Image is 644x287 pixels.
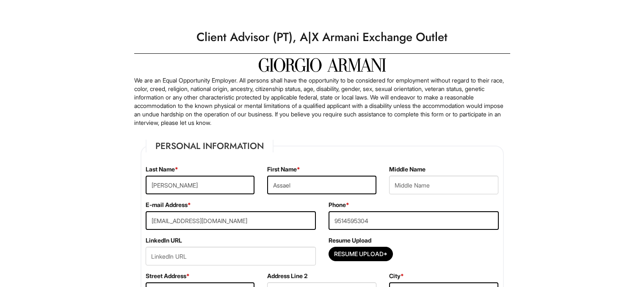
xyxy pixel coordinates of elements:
[134,76,510,127] p: We are an Equal Opportunity Employer. All persons shall have the opportunity to be considered for...
[146,176,255,194] input: Last Name
[389,165,426,174] label: Middle Name
[329,201,349,209] label: Phone
[146,140,274,152] legend: Personal Information
[146,211,316,230] input: E-mail Address
[267,272,307,280] label: Address Line 2
[329,247,393,261] button: Resume Upload*Resume Upload*
[329,211,499,230] input: Phone
[146,236,182,245] label: LinkedIn URL
[389,272,404,280] label: City
[259,58,386,72] img: Giorgio Armani
[267,165,300,174] label: First Name
[146,165,178,174] label: Last Name
[146,247,316,265] input: LinkedIn URL
[267,176,376,194] input: First Name
[389,176,498,194] input: Middle Name
[130,25,514,49] h1: Client Advisor (PT), A|X Armani Exchange Outlet
[146,272,190,280] label: Street Address
[146,201,191,209] label: E-mail Address
[329,236,371,245] label: Resume Upload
